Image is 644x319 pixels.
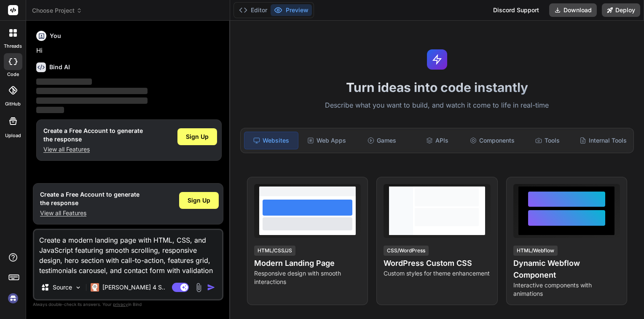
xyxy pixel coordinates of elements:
[549,3,597,17] button: Download
[34,230,222,276] textarea: Create a modern landing page with HTML, CSS, and JavaScript featuring smooth scrolling, responsiv...
[6,291,20,305] img: signin
[254,269,361,286] p: Responsive design with smooth interactions
[36,46,222,56] p: Hi
[43,127,143,143] h1: Create a Free Account to generate the response
[236,4,271,16] button: Editor
[36,78,92,85] span: ‌
[235,100,639,111] p: Describe what you want to build, and watch it come to life in real-time
[300,132,354,149] div: Web Apps
[43,145,143,154] p: View all Features
[271,4,312,16] button: Preview
[188,196,210,205] span: Sign Up
[384,269,490,278] p: Custom styles for theme enhancement
[113,302,128,307] span: privacy
[384,246,429,256] div: CSS/WordPress
[254,257,361,269] h4: Modern Landing Page
[75,284,82,291] img: Pick Models
[4,43,22,50] label: threads
[36,97,148,104] span: ‌
[186,132,209,141] span: Sign Up
[254,246,295,256] div: HTML/CSS/JS
[244,132,298,149] div: Websites
[411,132,464,149] div: APIs
[7,71,19,78] label: code
[513,281,620,298] p: Interactive components with animations
[384,257,490,269] h4: WordPress Custom CSS
[36,107,64,113] span: ‌
[207,283,215,292] img: icon
[49,63,70,71] h6: Bind AI
[602,3,640,17] button: Deploy
[355,132,409,149] div: Games
[33,300,223,308] p: Always double-check its answers. Your in Bind
[40,209,140,217] p: View all Features
[91,283,99,292] img: Claude 4 Sonnet
[466,132,519,149] div: Components
[194,283,204,292] img: attachment
[40,190,140,207] h1: Create a Free Account to generate the response
[102,283,165,292] p: [PERSON_NAME] 4 S..
[53,283,72,292] p: Source
[32,6,82,15] span: Choose Project
[235,80,639,95] h1: Turn ideas into code instantly
[5,132,21,139] label: Upload
[513,257,620,281] h4: Dynamic Webflow Component
[488,3,544,17] div: Discord Support
[36,88,148,94] span: ‌
[521,132,574,149] div: Tools
[576,132,630,149] div: Internal Tools
[5,100,21,108] label: GitHub
[513,246,558,256] div: HTML/Webflow
[50,32,61,40] h6: You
